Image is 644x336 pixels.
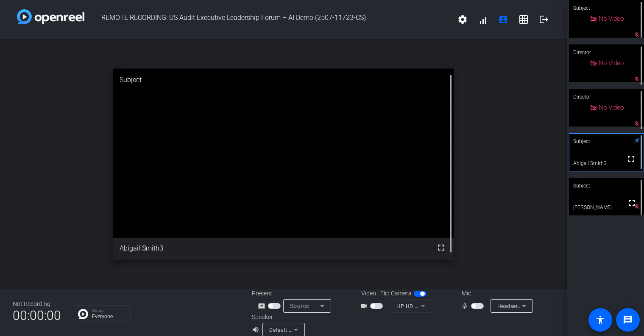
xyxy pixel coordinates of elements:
span: REMOTE RECORDING: US Audit Executive Leadership Forum – AI Demo (2507-11723-CS) [84,9,452,30]
img: Chat Icon [78,309,88,319]
mat-icon: accessibility [595,315,605,325]
div: Director [569,89,644,105]
p: Everyone [92,314,126,319]
div: Subject [569,178,644,194]
mat-icon: fullscreen [436,242,446,253]
mat-icon: videocam_outline [360,301,370,311]
mat-icon: screen_share_outline [258,301,268,311]
span: No Video [599,59,624,67]
div: Present [252,289,337,298]
span: Default - Headset Earphone (Jabra EVOLVE 20 MS) [269,326,396,333]
mat-icon: settings [457,14,468,25]
span: Source [290,303,309,309]
mat-icon: account_box [498,14,508,25]
p: Group [92,308,126,313]
mat-icon: logout [539,14,549,25]
mat-icon: grid_on [519,14,529,25]
span: 00:00:00 [13,305,61,326]
div: Subject [569,133,644,149]
mat-icon: volume_up [252,325,262,335]
span: Headset Microphone (Jabra EVOLVE 20 MS) [497,303,607,309]
span: Video [361,289,376,298]
span: No Video [599,15,624,22]
div: Not Recording [13,300,61,308]
img: white-gradient.svg [17,9,84,24]
button: signal_cellular_alt [473,9,493,30]
div: Mic [453,289,538,298]
div: Director [569,44,644,61]
div: Speaker [252,313,303,322]
mat-icon: mic_none [461,301,471,311]
span: Flip Camera [380,289,412,298]
div: Subject [113,69,453,91]
span: No Video [599,104,624,111]
mat-icon: fullscreen [627,198,637,208]
mat-icon: fullscreen [626,154,636,164]
mat-icon: message [623,315,633,325]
